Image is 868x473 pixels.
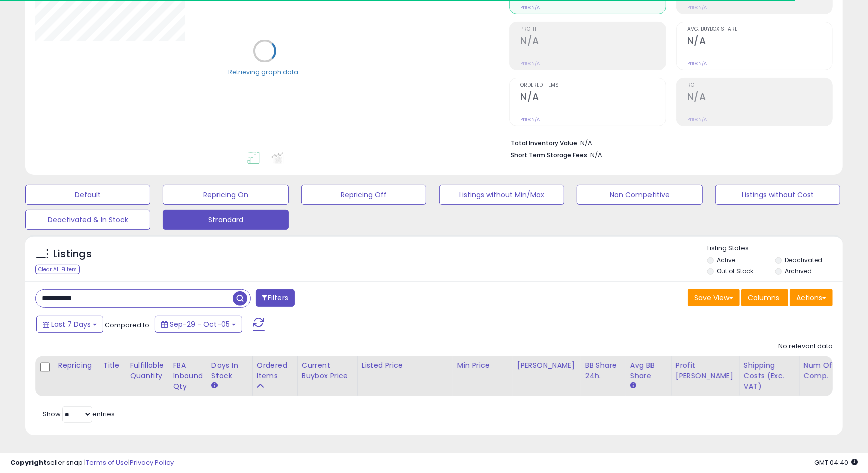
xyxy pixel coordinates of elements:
[585,360,622,381] div: BB Share 24h.
[43,409,115,419] span: Show: entries
[130,360,164,381] div: Fulfillable Quantity
[520,83,666,88] span: Ordered Items
[257,360,293,381] div: Ordered Items
[10,458,174,468] div: seller snap | |
[35,265,80,274] div: Clear All Filters
[301,185,426,205] button: Repricing Off
[511,151,589,159] b: Short Term Storage Fees:
[457,360,509,371] div: Min Price
[590,150,602,160] span: N/A
[211,381,218,390] small: Days In Stock.
[717,256,735,264] label: Active
[744,360,795,392] div: Shipping Costs (Exc. VAT)
[10,458,47,467] strong: Copyright
[577,185,702,205] button: Non Competitive
[790,289,833,306] button: Actions
[741,289,788,306] button: Columns
[715,185,840,205] button: Listings without Cost
[163,210,288,230] button: Strandard
[785,267,812,275] label: Archived
[25,210,150,230] button: Deactivated & In Stock
[53,247,92,261] h5: Listings
[228,68,301,77] div: Retrieving graph data..
[36,316,103,333] button: Last 7 Days
[520,27,666,32] span: Profit
[302,360,353,381] div: Current Buybox Price
[86,458,128,467] a: Terms of Use
[256,289,295,307] button: Filters
[25,185,150,205] button: Default
[688,289,740,306] button: Save View
[520,60,540,66] small: Prev: N/A
[520,35,666,49] h2: N/A
[130,458,174,467] a: Privacy Policy
[511,139,579,147] b: Total Inventory Value:
[163,185,288,205] button: Repricing On
[630,381,636,390] small: Avg BB Share.
[520,4,540,10] small: Prev: N/A
[717,267,753,275] label: Out of Stock
[707,244,843,253] p: Listing States:
[785,256,822,264] label: Deactivated
[778,342,833,351] div: No relevant data
[211,360,248,381] div: Days In Stock
[804,360,840,381] div: Num of Comp.
[105,320,151,330] span: Compared to:
[51,319,91,329] span: Last 7 Days
[814,458,858,467] span: 2025-10-13 04:40 GMT
[517,360,577,371] div: [PERSON_NAME]
[687,35,832,49] h2: N/A
[687,91,832,105] h2: N/A
[687,27,832,32] span: Avg. Buybox Share
[687,60,707,66] small: Prev: N/A
[103,360,121,371] div: Title
[155,316,242,333] button: Sep-29 - Oct-05
[748,293,779,303] span: Columns
[520,91,666,105] h2: N/A
[362,360,449,371] div: Listed Price
[687,116,707,122] small: Prev: N/A
[511,136,825,148] li: N/A
[687,4,707,10] small: Prev: N/A
[439,185,564,205] button: Listings without Min/Max
[676,360,735,381] div: Profit [PERSON_NAME]
[173,360,203,392] div: FBA inbound Qty
[58,360,95,371] div: Repricing
[170,319,230,329] span: Sep-29 - Oct-05
[687,83,832,88] span: ROI
[630,360,667,381] div: Avg BB Share
[520,116,540,122] small: Prev: N/A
